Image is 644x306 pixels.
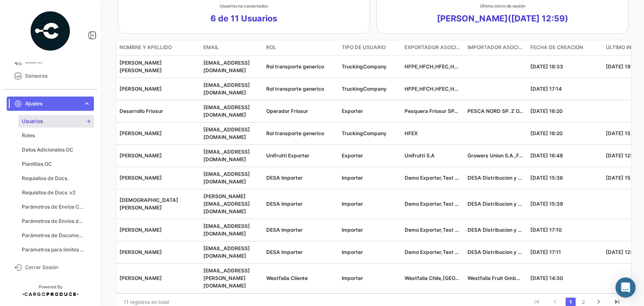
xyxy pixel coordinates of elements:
a: Parámetros de Envíos Cargas Marítimas [18,201,94,213]
p: Pesquera Friosur SPA,Pesca Chile S.A. [405,107,461,115]
span: trafico@sodesa.mx [203,60,250,73]
span: Westfalia Cliente [266,275,308,281]
p: Demo Exporter,Test Exporter [405,200,461,208]
span: [DATE] 16:20 [530,130,563,136]
datatable-header-cell: Nombre y Apellido [116,40,200,55]
span: Rol transporte generico [266,86,324,92]
p: Westfalia Chile,[GEOGRAPHIC_DATA] [GEOGRAPHIC_DATA],Westfalia Fruit Colombia S.A.S.,Westfalia [GE... [405,275,461,282]
p: DESA Distribucion y Excelencia [467,200,524,208]
span: Unifrutti Exporter [266,152,309,159]
span: tlozano@desa.cl [203,223,250,237]
datatable-header-cell: Fecha de creación [527,40,602,55]
span: [DATE] 17:10 [530,227,562,233]
span: TruckingCompany [342,130,387,136]
span: Rol [266,44,276,51]
span: Parámetros de Envíos de Cargas Terrestres [22,217,86,225]
a: Usuarios [18,115,94,128]
span: [DATE] 12:59 [606,152,638,159]
a: Plantillas OC [18,158,94,170]
a: Requisitos de Docs. [18,172,94,185]
span: [PERSON_NAME] [119,275,162,281]
a: Requisitos de Docs. v2 [18,186,94,199]
span: Nombre y Apellido [119,44,172,51]
span: Parámetros de Documentos [22,232,86,239]
datatable-header-cell: Rol [263,40,338,55]
span: Importer [342,227,363,233]
a: Datos Adicionales OC [18,144,94,156]
p: Unifrutti S.A [405,152,461,160]
span: Roles [22,132,35,139]
span: [DATE] 15:36 [530,175,563,181]
p: Westfalia Fruit GmbH,Westfalia Fruit GmbH -,WF GMBH,WF GMBH (EDEKA),Westfalia Fruit GmbH [467,275,524,282]
span: yrios+sodesa@hortifrut.com [203,126,250,140]
p: Demo Exporter,Test Exporter [405,174,461,182]
a: Parámetros de Documentos [18,229,94,242]
span: [DATE] 18:33 [530,63,563,70]
span: [DATE] 12:44 [606,249,638,255]
datatable-header-cell: Tipo de usuario [338,40,401,55]
span: [DATE] 14:30 [530,275,563,281]
span: TruckingCompany [342,63,387,70]
span: Importer [342,201,363,207]
span: sneha.desai@westfaliafruit.com [203,267,250,289]
p: DESA Distribucion y Excelencia [467,248,524,256]
span: andri+desa@cargoproduce.com [203,171,250,185]
span: DESA Importer [266,175,303,181]
span: Fecha de creación [530,44,583,51]
span: Exporter [342,152,363,159]
span: Requisitos de Docs. [22,175,68,182]
span: edesantis@unifrutti.com.ar [203,149,250,162]
span: vdiaz@desa.cl [203,245,250,259]
span: [PERSON_NAME] [119,152,162,159]
span: [DATE] 15:39 [530,201,563,207]
span: [PERSON_NAME] [119,249,162,255]
span: [PERSON_NAME] [119,227,162,233]
span: DESA Importer [266,249,303,255]
span: [DATE] 15:08 [606,130,639,136]
span: Importer [342,275,363,281]
span: [DATE] 19:03 [606,63,639,70]
span: Requisitos de Docs. v2 [22,189,75,196]
span: DESA Importer [266,201,303,207]
span: [DEMOGRAPHIC_DATA][PERSON_NAME] [119,197,178,211]
a: Parámetros para limites sensores [18,243,94,256]
span: Importer [342,175,363,181]
span: Desarrollo Friosur [119,108,163,114]
span: ricardososa@sodesa.mx [203,82,250,96]
span: Datos Adicionales OC [22,146,73,154]
a: Clientes [7,83,94,97]
span: [DATE] 15:37 [606,175,638,181]
span: Exporter [342,108,363,114]
a: Parámetros de Envíos de Cargas Terrestres [18,215,94,228]
p: Growers Union S.A.,FICOTREL SAS,QUANTA CONTROL CORP,S.P.O. ZENTRUM S.r.l.,BE FRESH PRIVATE COMPAN... [467,152,524,160]
span: Importador asociado [467,44,524,51]
a: Roles [18,129,94,142]
span: [PERSON_NAME] [119,175,162,181]
span: [PERSON_NAME] [119,86,162,92]
span: Rol transporte generico [266,130,324,136]
span: Parámetros para limites sensores [22,246,86,254]
span: Email [203,44,219,51]
span: [DATE] 17:14 [530,86,562,92]
span: desarrollos@friosur.cl [203,104,250,118]
span: expand_more [83,100,91,107]
p: DESA Distribucion y Excelencia [467,174,524,182]
span: TruckingCompany [342,86,387,92]
datatable-header-cell: Exportador asociado [401,40,464,55]
span: Ajustes [25,100,80,107]
span: DESA Importer [266,227,303,233]
p: HFEX [405,130,461,137]
span: [PERSON_NAME] [119,130,162,136]
span: Exportador asociado [405,44,461,51]
p: Demo Exporter,Test Exporter [405,248,461,256]
span: Sensores [25,72,91,80]
p: HFPE,HFCH,HFEC,HFBP,HFEX,ECHF [405,63,461,71]
p: Demo Exporter,Test Exporter [405,226,461,234]
p: PESCA NORD SP. Z O.O,[PERSON_NAME] ZO. O,EUROPACIFICO ALIMENTOS DEL MAR,[PERSON_NAME] FISHERIES P... [467,107,524,115]
img: powered-by.png [29,10,71,52]
span: [PERSON_NAME] [PERSON_NAME] [119,60,162,73]
span: Usuarios [22,118,43,125]
span: Parámetros de Envíos Cargas Marítimas [22,203,86,211]
datatable-header-cell: Importador asociado [464,40,527,55]
a: Sensores [7,69,94,83]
